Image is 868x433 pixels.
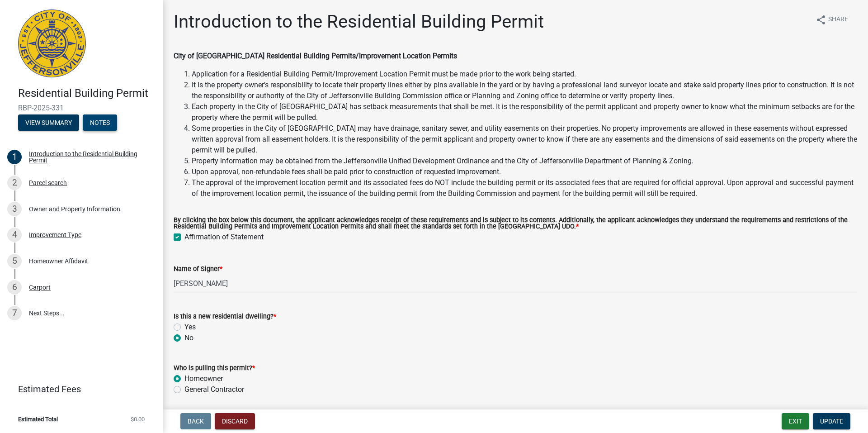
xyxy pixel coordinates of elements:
li: Property information may be obtained from the Jeffersonville Unified Development Ordinance and th... [192,156,857,167]
div: 4 [7,228,22,242]
li: The approval of the improvement location permit and its associated fees do NOT include the buildi... [192,177,857,199]
button: Back [180,413,211,429]
i: share [816,14,826,25]
label: No [184,333,193,343]
span: RBP-2025-331 [18,104,145,112]
div: Owner and Property Information [29,206,120,212]
wm-modal-confirm: Notes [83,119,117,127]
h4: Residential Building Permit [18,87,156,100]
span: Back [188,418,204,425]
li: Each property in the City of [GEOGRAPHIC_DATA] has setback measurements that shall be met. It is ... [192,101,857,123]
span: Share [828,14,848,25]
div: Carport [29,284,51,290]
button: Update [813,413,850,429]
img: City of Jeffersonville, Indiana [18,10,86,77]
button: shareShare [808,11,855,29]
div: 7 [7,306,22,320]
li: Some properties in the City of [GEOGRAPHIC_DATA] may have drainage, sanitary sewer, and utility e... [192,123,857,156]
li: Upon approval, non-refundable fees shall be paid prior to construction of requested improvement. [192,167,857,177]
span: Estimated Total [18,416,58,422]
div: Improvement Type [29,232,81,238]
span: Update [820,418,843,425]
div: 1 [7,150,22,164]
h1: Introduction to the Residential Building Permit [174,11,544,33]
div: Parcel search [29,180,67,186]
div: 2 [7,176,22,190]
label: Yes [184,322,196,333]
span: $0.00 [131,416,145,422]
li: It is the property owner’s responsibility to locate their property lines either by pins available... [192,80,857,101]
div: 6 [7,280,22,295]
strong: City of [GEOGRAPHIC_DATA] Residential Building Permits/Improvement Location Permits [174,52,457,60]
li: Application for a Residential Building Permit/Improvement Location Permit must be made prior to t... [192,69,857,80]
label: By clicking the box below this document, the applicant acknowledges receipt of these requirements... [174,217,857,230]
label: Who is pulling this permit? [174,365,255,371]
label: General Contractor [184,384,244,395]
button: Discard [215,413,255,429]
div: 3 [7,202,22,216]
wm-modal-confirm: Summary [18,119,79,127]
div: Homeowner Affidavit [29,258,88,264]
a: Estimated Fees [7,380,148,398]
button: Notes [83,114,117,131]
label: Affirmation of Statement [184,232,264,243]
button: Exit [782,413,809,429]
label: Name of Signer [174,266,222,272]
button: View Summary [18,114,79,131]
label: Homeowner [184,373,223,384]
label: Is this a new residential dwelling? [174,314,276,320]
div: Introduction to the Residential Building Permit [29,151,148,163]
div: 5 [7,254,22,268]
